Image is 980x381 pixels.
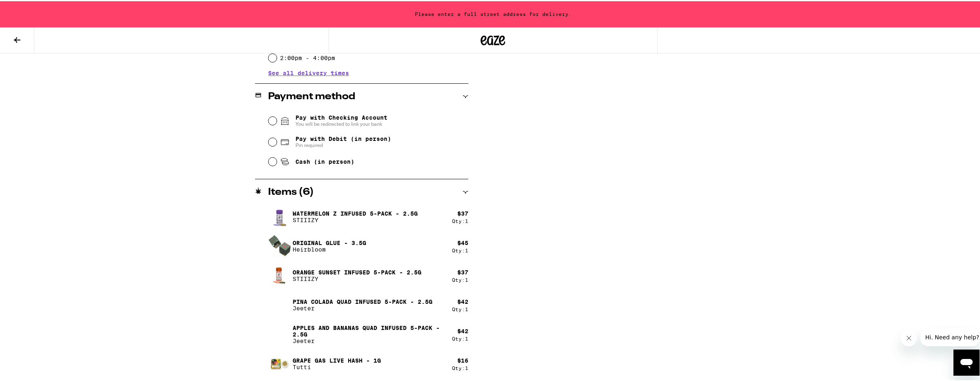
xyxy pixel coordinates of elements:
img: Apples and Bananas Quad Infused 5-Pack - 2.5g [268,322,291,345]
p: STIIIZY [293,274,421,281]
p: Grape Gas Live Hash - 1g [293,356,381,363]
p: Apples and Bananas Quad Infused 5-Pack - 2.5g [293,323,445,336]
img: Orange Sunset Infused 5-Pack - 2.5g [268,263,291,286]
p: Pina Colada Quad Infused 5-Pack - 2.5g [293,297,432,304]
p: Jeeter [293,336,445,343]
div: Qty: 1 [452,364,468,370]
img: Grape Gas Live Hash - 1g [268,351,291,374]
span: Pay with Checking Account [295,113,387,126]
img: Watermelon Z Infused 5-Pack - 2.5g [268,204,291,227]
iframe: Button to launch messaging window [953,348,980,374]
div: Qty: 1 [452,217,468,223]
span: Cash (in person) [295,157,354,164]
span: Pin required [295,141,391,147]
div: $ 37 [457,268,468,274]
div: Qty: 1 [452,335,468,340]
h2: Items ( 6 ) [268,186,314,196]
div: Qty: 1 [452,276,468,281]
p: Orange Sunset Infused 5-Pack - 2.5g [293,268,421,274]
p: Jeeter [293,304,432,310]
div: Qty: 1 [452,247,468,252]
p: Heirbloom [293,245,366,252]
h2: Payment method [268,91,355,100]
img: Original Glue - 3.5g [268,234,291,256]
iframe: Message from company [920,327,980,345]
p: STIIIZY [293,216,418,222]
div: $ 42 [457,297,468,304]
iframe: Close message [901,329,917,345]
div: $ 16 [457,356,468,363]
button: See all delivery times [268,69,349,75]
label: 2:00pm - 4:00pm [280,53,335,60]
span: Pay with Debit (in person) [295,134,391,141]
img: Pina Colada Quad Infused 5-Pack - 2.5g [268,292,291,315]
p: Watermelon Z Infused 5-Pack - 2.5g [293,209,418,216]
div: $ 37 [457,209,468,216]
div: $ 42 [457,327,468,333]
div: Qty: 1 [452,305,468,311]
div: $ 45 [457,238,468,245]
p: Original Glue - 3.5g [293,238,366,245]
span: You will be redirected to link your bank [295,120,387,126]
p: Tutti [293,363,381,369]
